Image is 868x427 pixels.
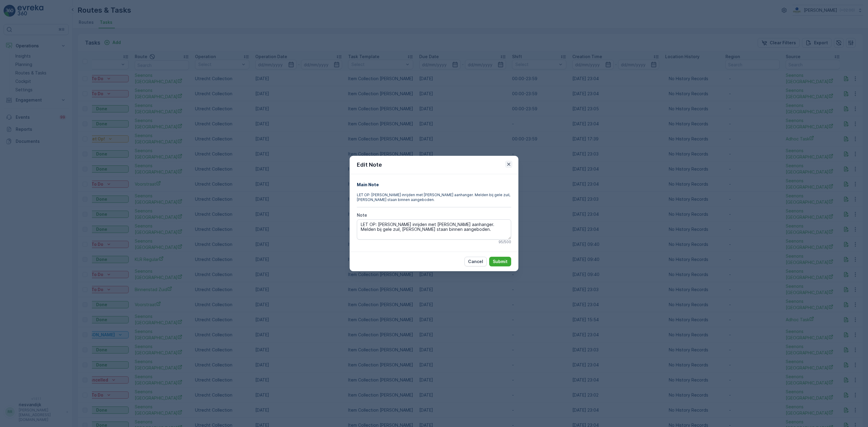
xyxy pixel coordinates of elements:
p: Cancel [468,259,483,265]
button: Cancel [464,257,487,266]
p: 95 / 500 [498,240,511,244]
p: Edit Note [357,161,382,169]
h4: Main Note [357,181,511,188]
p: LET OP: [PERSON_NAME] inrijden met [PERSON_NAME] aanhanger. Melden bij gele zuil, [PERSON_NAME] s... [357,193,511,202]
label: Note [357,212,367,218]
p: Submit [493,259,508,265]
button: Submit [489,257,511,266]
textarea: LET OP: [PERSON_NAME] inrijden met [PERSON_NAME] aanhanger. Melden bij gele zuil, [PERSON_NAME] s... [357,219,511,239]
